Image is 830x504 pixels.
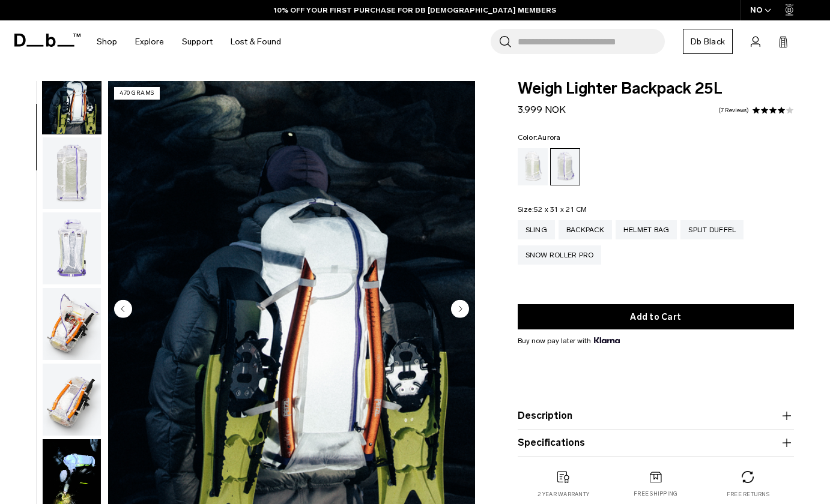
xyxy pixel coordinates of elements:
[534,205,587,214] span: 52 x 31 x 21 CM
[683,29,733,54] a: Db Black
[594,337,620,343] img: {"height" => 20, "alt" => "Klarna"}
[538,490,589,499] p: 2 year warranty
[518,206,587,213] legend: Size:
[616,220,677,239] a: Helmet Bag
[43,137,101,209] img: Weigh_Lighter_Backpack_25L_2.png
[182,20,213,63] a: Support
[451,299,469,320] button: Next slide
[518,304,794,329] button: Add to Cart
[727,490,769,499] p: Free returns
[518,220,555,239] a: Sling
[135,20,164,63] a: Explore
[114,87,160,100] p: 470 grams
[42,363,101,436] button: Weigh_Lighter_Backpack_25L_5.png
[518,134,561,141] legend: Color:
[518,104,566,115] span: 3.999 NOK
[231,20,281,63] a: Lost & Found
[518,81,794,97] span: Weigh Lighter Backpack 25L
[550,148,580,185] a: Aurora
[518,245,602,265] a: Snow Roller Pro
[43,62,101,134] img: Weigh_Lighter_Backpack_25L_Lifestyle_new.png
[559,220,612,239] a: Backpack
[680,220,744,239] a: Split Duffel
[42,212,101,285] button: Weigh_Lighter_Backpack_25L_3.png
[518,148,548,185] a: Diffusion
[42,61,101,134] button: Weigh_Lighter_Backpack_25L_Lifestyle_new.png
[88,20,290,63] nav: Main Navigation
[43,288,101,360] img: Weigh_Lighter_Backpack_25L_4.png
[97,20,117,63] a: Shop
[518,436,794,450] button: Specifications
[42,287,101,361] button: Weigh_Lighter_Backpack_25L_4.png
[42,137,101,210] button: Weigh_Lighter_Backpack_25L_2.png
[538,133,561,142] span: Aurora
[634,490,677,498] p: Free shipping
[114,299,132,320] button: Previous slide
[518,409,794,423] button: Description
[274,5,556,16] a: 10% OFF YOUR FIRST PURCHASE FOR DB [DEMOGRAPHIC_DATA] MEMBERS
[518,335,620,346] span: Buy now pay later with
[43,364,101,436] img: Weigh_Lighter_Backpack_25L_5.png
[718,107,749,113] a: 7 reviews
[43,212,101,284] img: Weigh_Lighter_Backpack_25L_3.png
